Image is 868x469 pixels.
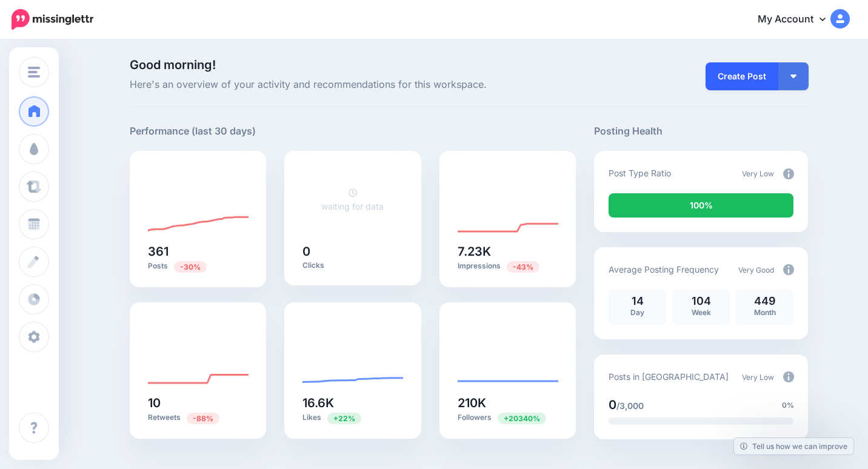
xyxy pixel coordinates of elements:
h5: 361 [148,245,249,258]
span: Previous period: 513 [174,261,207,273]
h5: 210K [458,397,558,409]
h5: Performance (last 30 days) [130,124,256,139]
h5: Posting Health [594,124,808,139]
a: My Account [746,5,850,35]
p: 104 [678,296,724,307]
img: menu.png [28,67,40,78]
p: Average Posting Frequency [609,262,719,276]
h5: 7.23K [458,245,558,258]
img: info-circle-grey.png [783,371,794,382]
a: Tell us how we can improve [734,438,853,454]
span: Previous period: 81 [187,413,219,424]
p: Posts in [GEOGRAPHIC_DATA] [609,370,729,384]
p: 449 [742,296,787,307]
img: arrow-down-white.png [790,75,796,78]
p: 14 [615,296,660,307]
span: /3,000 [616,401,644,411]
a: Create Post [706,62,778,90]
span: Good morning! [130,58,216,72]
span: Very Low [742,169,774,178]
div: 100% of your posts in the last 30 days were manually created (i.e. were not from Drip Campaigns o... [609,193,793,218]
h5: 0 [302,245,403,258]
span: Here's an overview of your activity and recommendations for this workspace. [130,77,576,93]
a: waiting for data [321,187,384,211]
span: Month [754,308,776,317]
span: Previous period: 1.03K [498,413,546,424]
p: Post Type Ratio [609,166,671,180]
span: Very Low [742,373,774,382]
span: Very Good [738,265,774,274]
p: Likes [302,412,403,424]
p: Posts [148,261,249,272]
span: Previous period: 12.8K [507,261,539,273]
span: 0 [609,397,616,412]
h5: 16.6K [302,397,403,409]
span: Week [692,308,711,317]
img: Missinglettr [12,9,93,30]
p: Retweets [148,412,249,424]
span: Previous period: 13.6K [327,413,361,424]
span: 0% [782,399,794,411]
img: info-circle-grey.png [783,168,794,179]
img: info-circle-grey.png [783,264,794,275]
p: Impressions [458,261,558,272]
h5: 10 [148,397,249,409]
span: Day [630,308,644,317]
p: Followers [458,412,558,424]
p: Clicks [302,261,403,270]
